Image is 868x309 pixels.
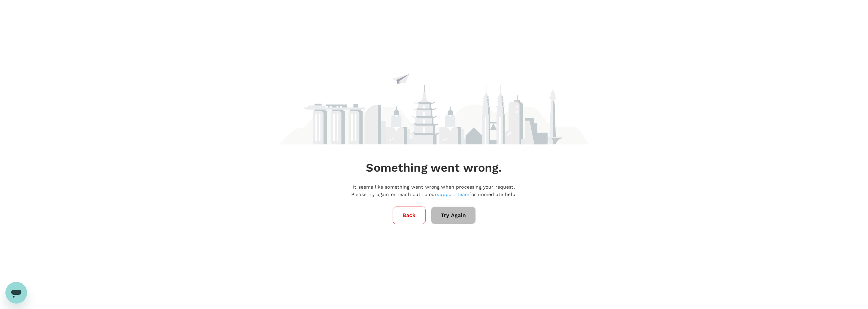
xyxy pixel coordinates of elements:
[351,183,517,198] p: It seems like something went wrong when processing your request. Please try again or reach out to...
[5,282,27,304] iframe: Button to launch messaging window
[393,207,426,224] button: Back
[279,44,589,144] img: maintenance
[437,192,469,197] a: support team
[366,161,502,175] h4: Something went wrong.
[431,207,476,224] button: Try Again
